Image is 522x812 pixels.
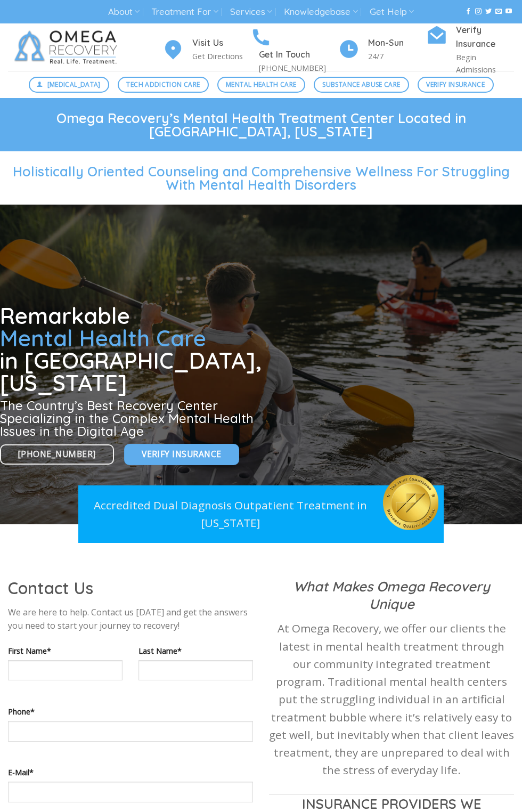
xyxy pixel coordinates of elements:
[368,36,426,50] h4: Mon-Sun
[314,77,409,93] a: Substance Abuse Care
[456,23,514,51] h4: Verify Insurance
[18,448,96,461] span: [PHONE_NUMBER]
[8,23,128,71] img: Omega Recovery
[13,163,510,193] span: Holistically Oriented Counseling and Comprehensive Wellness For Struggling With Mental Health Dis...
[226,79,296,90] span: Mental Health Care
[269,620,514,779] p: At Omega Recovery, we offer our clients the latest in mental health treatment through our communi...
[142,448,221,461] span: Verify Insurance
[124,444,239,465] a: Verify Insurance
[162,36,250,62] a: Visit Us Get Directions
[322,79,400,90] span: Substance Abuse Care
[426,79,485,90] span: Verify Insurance
[456,51,514,76] p: Begin Admissions
[293,578,490,612] strong: What Makes Omega Recovery Unique
[230,2,272,22] a: Services
[250,25,338,74] a: Get In Touch [PHONE_NUMBER]
[108,2,140,22] a: About
[8,766,253,778] label: E-Mail*
[370,2,414,22] a: Get Help
[192,50,250,62] p: Get Directions
[259,48,338,62] h4: Get In Touch
[465,8,471,15] a: Follow on Facebook
[29,77,110,93] a: [MEDICAL_DATA]
[426,23,514,76] a: Verify Insurance Begin Admissions
[505,8,512,15] a: Follow on YouTube
[495,8,502,15] a: Send us an email
[151,2,218,22] a: Treatment For
[8,578,93,598] span: Contact Us
[138,645,253,657] label: Last Name*
[126,79,200,90] span: Tech Addiction Care
[8,705,253,718] label: Phone*
[118,77,209,93] a: Tech Addiction Care
[192,36,250,50] h4: Visit Us
[475,8,482,15] a: Follow on Instagram
[78,497,383,532] p: Accredited Dual Diagnosis Outpatient Treatment in [US_STATE]
[418,77,494,93] a: Verify Insurance
[47,79,101,90] span: [MEDICAL_DATA]
[284,2,357,22] a: Knowledgebase
[368,50,426,62] p: 24/7
[8,606,253,633] p: We are here to help. Contact us [DATE] and get the answers you need to start your journey to reco...
[8,645,123,657] label: First Name*
[217,77,305,93] a: Mental Health Care
[259,62,338,74] p: [PHONE_NUMBER]
[485,8,492,15] a: Follow on Twitter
